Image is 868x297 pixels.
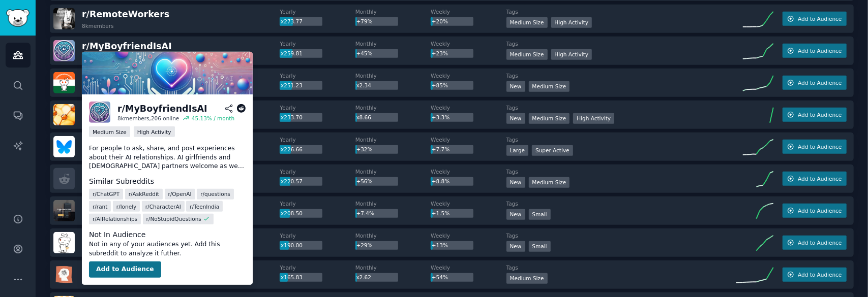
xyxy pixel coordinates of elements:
[355,232,431,239] dt: Monthly
[432,242,448,248] span: +13%
[355,168,431,175] dt: Monthly
[355,72,431,79] dt: Monthly
[506,232,733,239] dt: Tags
[281,18,303,24] span: x273.77
[355,264,431,271] dt: Monthly
[281,82,303,88] span: x251.23
[783,108,847,122] button: Add to Audience
[168,190,192,197] span: r/ OpenAI
[356,18,373,24] span: +79%
[783,236,847,250] button: Add to Audience
[356,242,373,248] span: +29%
[89,144,246,171] p: For people to ask, share, and post experiences about their AI relationships. AI girlfriends and [...
[798,207,842,214] span: Add to Audience
[529,113,570,124] div: Medium Size
[506,81,525,92] div: New
[798,111,842,118] span: Add to Audience
[798,239,842,246] span: Add to Audience
[798,143,842,150] span: Add to Audience
[432,114,450,120] span: +3.3%
[798,15,842,22] span: Add to Audience
[281,50,303,56] span: x259.81
[506,145,529,156] div: Large
[431,232,506,239] dt: Weekly
[281,178,303,184] span: x220.57
[89,229,246,240] dt: Not In Audience
[134,126,175,137] div: High Activity
[506,72,733,79] dt: Tags
[355,200,431,207] dt: Monthly
[432,50,448,56] span: +23%
[356,50,373,56] span: +45%
[355,104,431,111] dt: Monthly
[93,215,137,222] span: r/ AIRelationships
[356,274,372,280] span: x2.62
[356,82,372,88] span: x2.34
[506,264,733,271] dt: Tags
[89,176,246,187] dt: Similar Subreddits
[431,168,506,175] dt: Weekly
[355,136,431,143] dt: Monthly
[529,81,570,92] div: Medium Size
[82,41,172,51] span: r/ MyBoyfriendIsAI
[53,264,75,285] img: claude
[356,114,372,120] span: x8.66
[280,168,355,175] dt: Yearly
[281,114,303,120] span: x233.70
[573,113,614,124] div: High Activity
[529,177,570,188] div: Medium Size
[431,136,506,143] dt: Weekly
[798,47,842,54] span: Add to Audience
[93,190,119,197] span: r/ ChatGPT
[506,17,548,28] div: Medium Size
[551,49,592,60] div: High Activity
[89,102,110,123] img: MyBoyfriendIsAI
[506,168,733,175] dt: Tags
[145,203,181,210] span: r/ CharacterAI
[280,264,355,271] dt: Yearly
[431,104,506,111] dt: Weekly
[82,52,253,94] img: MyBoyfriendIsAI
[53,104,75,125] img: LongevityStacks
[93,203,107,210] span: r/ rant
[783,140,847,154] button: Add to Audience
[431,8,506,15] dt: Weekly
[280,232,355,239] dt: Yearly
[783,172,847,186] button: Add to Audience
[798,271,842,278] span: Add to Audience
[432,274,448,280] span: +54%
[355,8,431,15] dt: Monthly
[281,146,303,152] span: x226.66
[356,178,373,184] span: +56%
[431,200,506,207] dt: Weekly
[798,79,842,86] span: Add to Audience
[281,242,303,248] span: x190.00
[506,241,525,252] div: New
[783,44,847,58] button: Add to Audience
[432,210,450,216] span: +1.5%
[529,209,551,220] div: Small
[506,49,548,60] div: Medium Size
[356,210,374,216] span: +7.4%
[6,9,29,27] img: GummySearch logo
[432,178,450,184] span: +8.8%
[506,273,548,284] div: Medium Size
[53,232,75,253] img: NewbHomebuyer
[280,8,355,15] dt: Yearly
[53,200,75,221] img: cryptobots_dev
[190,203,219,210] span: r/ TeenIndia
[129,190,159,197] span: r/ AskReddit
[783,204,847,218] button: Add to Audience
[506,8,733,15] dt: Tags
[506,200,733,207] dt: Tags
[506,177,525,188] div: New
[281,274,303,280] span: x165.83
[146,215,201,222] span: r/ NoStupidQuestions
[82,22,114,29] div: 8k members
[53,72,75,93] img: indiehackersindia
[432,18,448,24] span: +20%
[432,146,450,152] span: +7.7%
[432,82,448,88] span: +85%
[281,210,303,216] span: x208.50
[783,76,847,90] button: Add to Audience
